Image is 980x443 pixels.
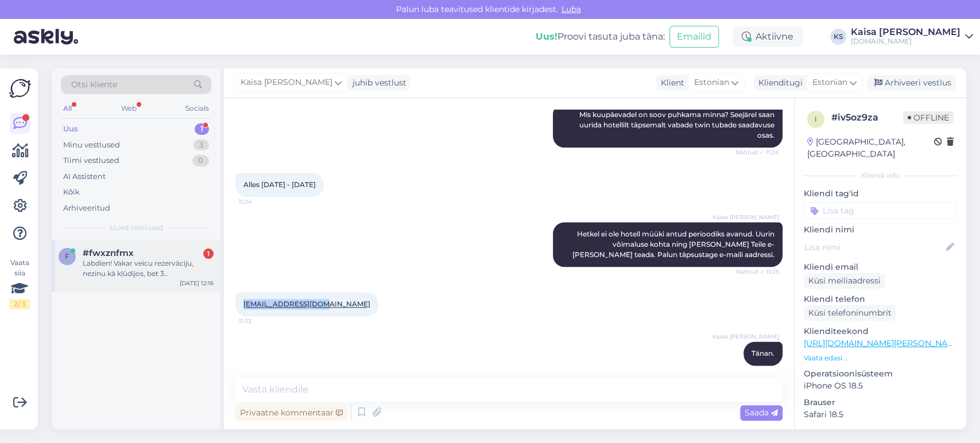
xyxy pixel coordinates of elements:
p: Safari 18.5 [804,409,957,421]
div: Klienditugi [754,77,803,89]
p: Klienditeekond [804,325,957,337]
div: Kaisa [PERSON_NAME] [851,28,960,37]
input: Lisa nimi [804,241,944,254]
div: Kliendi info [804,170,957,181]
span: Nähtud ✓ 11:24 [735,148,779,157]
div: Küsi telefoninumbrit [804,305,896,321]
span: Offline [903,111,954,124]
button: Emailid [669,26,719,48]
div: Web [119,101,139,116]
span: Tänan. [752,349,774,357]
p: Kliendi email [804,261,957,273]
p: Operatsioonisüsteem [804,368,957,380]
div: AI Assistent [63,171,106,182]
div: Privaatne kommentaar [235,405,347,421]
span: 11:33 [736,366,779,375]
div: Labdien! Vakar veicu rezervāciju, nezinu kā kļūdījos, bet 3 [PERSON_NAME] pievienoju tikai 2, šod... [83,258,214,279]
div: 1 [203,248,214,259]
p: Kliendi nimi [804,224,957,236]
div: # iv5oz9za [831,111,903,125]
span: Kaisa [PERSON_NAME] [712,332,779,341]
input: Lisa tag [804,202,957,219]
div: Aktiivne [733,26,803,47]
span: Uued vestlused [110,223,163,233]
div: All [61,101,74,116]
div: Proovi tasuta juba täna: [536,30,665,44]
span: Saada [745,407,778,418]
span: Nähtud ✓ 11:25 [736,267,779,276]
div: Küsi meiliaadressi [804,273,885,289]
div: 0 [192,155,209,166]
a: [EMAIL_ADDRESS][DOMAIN_NAME] [243,300,370,308]
span: Mis kuupäevadel on soov puhkama minna? Seejärel saan uurida hotellilt täpsemalt vabade twin tubad... [579,110,776,139]
span: Estonian [694,76,729,89]
span: #fwxznfmx [83,248,134,258]
span: Kaisa [PERSON_NAME] [712,213,779,222]
div: Klient [656,77,684,89]
div: [GEOGRAPHIC_DATA], [GEOGRAPHIC_DATA] [807,136,934,160]
span: Estonian [812,76,847,89]
span: f [65,252,69,261]
span: Luba [558,4,584,14]
p: Kliendi telefon [804,293,957,305]
b: Uus! [536,31,557,42]
a: Kaisa [PERSON_NAME][DOMAIN_NAME] [851,28,973,46]
div: Kõik [63,186,80,198]
span: 11:33 [239,317,282,325]
p: Kliendi tag'id [804,188,957,200]
p: Vaata edasi ... [804,353,957,363]
p: iPhone OS 18.5 [804,380,957,392]
div: Vaata siia [9,258,30,309]
img: Askly Logo [9,77,31,99]
span: Alles [DATE] - [DATE] [243,180,316,189]
span: Hetkel ei ole hotell müüki antud perioodiks avanud. Uurin võimaluse kohta ning [PERSON_NAME] Teil... [572,230,776,259]
div: Uus [63,123,78,135]
div: 1 [195,123,209,135]
span: i [815,115,817,123]
div: Arhiveeritud [63,203,110,214]
div: Tiimi vestlused [63,155,119,166]
div: 2 / 3 [9,299,30,309]
div: Arhiveeri vestlus [867,75,956,91]
div: [DATE] 12:16 [180,279,214,287]
div: 3 [193,139,209,151]
p: Brauser [804,397,957,409]
div: [DOMAIN_NAME] [851,37,960,46]
span: 11:24 [239,197,282,206]
span: Kaisa [PERSON_NAME] [241,76,332,89]
div: KS [830,29,846,45]
div: Socials [183,101,211,116]
div: juhib vestlust [348,77,406,89]
span: Otsi kliente [71,79,117,91]
div: Minu vestlused [63,139,120,151]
